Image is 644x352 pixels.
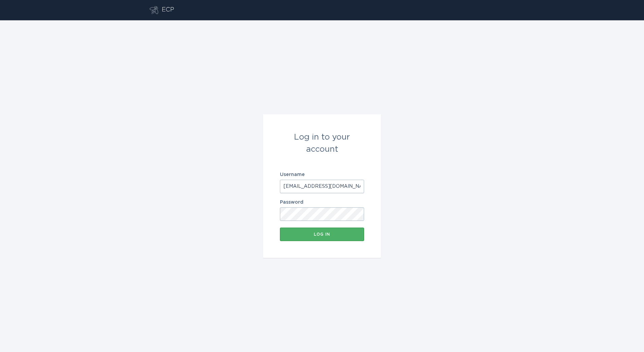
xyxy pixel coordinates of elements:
button: Go to dashboard [150,6,158,14]
button: Log in [280,228,364,241]
label: Password [280,200,364,205]
label: Username [280,172,364,177]
div: ECP [162,6,174,14]
div: Log in to your account [280,131,364,155]
div: Log in [283,232,361,236]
